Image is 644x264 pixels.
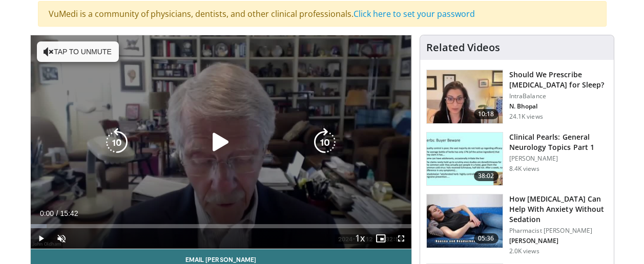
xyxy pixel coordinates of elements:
[427,133,503,186] img: 91ec4e47-6cc3-4d45-a77d-be3eb23d61cb.150x105_q85_crop-smart_upscale.jpg
[427,70,503,123] img: f7087805-6d6d-4f4e-b7c8-917543aa9d8d.150x105_q85_crop-smart_upscale.jpg
[509,92,608,100] p: IntraBalance
[38,1,607,27] div: VuMedi is a community of physicians, dentists, and other clinical professionals.
[31,35,411,249] video-js: Video Player
[509,165,539,173] p: 8.4K views
[370,228,391,249] button: Enable picture-in-picture mode
[509,194,608,225] h3: How [MEDICAL_DATA] Can Help With Anxiety Without Sedation
[426,194,608,255] a: 05:36 How [MEDICAL_DATA] Can Help With Anxiety Without Sedation Pharmacist [PERSON_NAME] [PERSON_...
[474,171,498,181] span: 38:02
[509,113,543,121] p: 24.1K views
[509,237,608,245] p: [PERSON_NAME]
[426,70,608,124] a: 10:18 Should We Prescribe [MEDICAL_DATA] for Sleep? IntraBalance N. Bhopal 24.1K views
[31,228,51,249] button: Play
[56,209,58,217] span: /
[474,233,498,244] span: 05:36
[426,132,608,186] a: 38:02 Clinical Pearls: General Neurology Topics Part 1 [PERSON_NAME] 8.4K views
[509,132,608,152] h3: Clinical Pearls: General Neurology Topics Part 1
[40,209,54,217] span: 0:00
[391,228,411,249] button: Fullscreen
[37,41,119,62] button: Tap to unmute
[60,209,78,217] span: 15:42
[350,228,370,249] button: Playback Rate
[474,109,498,119] span: 10:18
[354,8,475,19] a: Click here to set your password
[509,102,608,111] p: N. Bhopal
[51,228,72,249] button: Unmute
[509,247,539,255] p: 2.0K views
[426,41,500,54] h4: Related Videos
[509,70,608,90] h3: Should We Prescribe [MEDICAL_DATA] for Sleep?
[509,227,608,235] p: Pharmacist [PERSON_NAME]
[31,224,411,228] div: Progress Bar
[509,155,608,163] p: [PERSON_NAME]
[427,194,503,248] img: 7bfe4765-2bdb-4a7e-8d24-83e30517bd33.150x105_q85_crop-smart_upscale.jpg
